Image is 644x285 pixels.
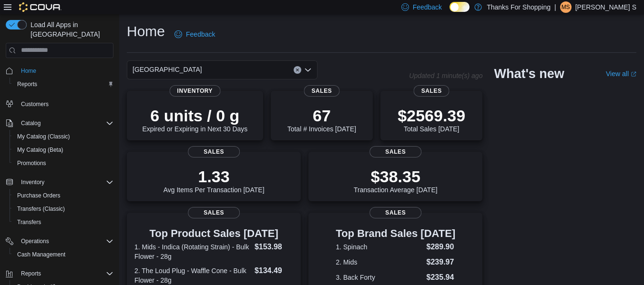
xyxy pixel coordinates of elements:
[17,205,65,213] span: Transfers (Classic)
[2,117,117,130] button: Catalog
[17,268,45,279] button: Reports
[21,100,49,108] span: Customers
[13,131,113,142] span: My Catalog (Classic)
[560,1,572,13] div: Meade S
[13,190,113,201] span: Purchase Orders
[17,80,37,88] span: Reports
[2,235,117,248] button: Operations
[13,144,67,156] a: My Catalog (Beta)
[427,256,456,268] dd: $239.97
[17,236,113,247] span: Operations
[10,216,117,229] button: Transfers
[287,106,356,133] div: Total # Invoices [DATE]
[10,143,117,157] button: My Catalog (Beta)
[17,118,113,129] span: Catalog
[336,242,422,252] dt: 1. Spinach
[171,25,219,44] a: Feedback
[134,266,251,285] dt: 2. The Loud Plug - Waffle Cone - Bulk Flower - 28g
[554,1,556,13] p: |
[2,64,117,78] button: Home
[354,167,438,194] div: Transaction Average [DATE]
[398,106,465,133] div: Total Sales [DATE]
[21,237,49,245] span: Operations
[304,85,339,97] span: Sales
[13,79,41,90] a: Reports
[17,146,63,154] span: My Catalog (Beta)
[409,72,482,79] p: Updated 1 minute(s) ago
[10,189,117,202] button: Purchase Orders
[17,65,40,77] a: Home
[164,167,265,194] div: Avg Items Per Transaction [DATE]
[336,228,455,239] h3: Top Brand Sales [DATE]
[21,67,36,75] span: Home
[13,144,113,156] span: My Catalog (Beta)
[287,106,356,125] p: 67
[10,130,117,143] button: My Catalog (Classic)
[17,118,44,129] button: Catalog
[134,242,251,261] dt: 1. Mids - Indica (Rotating Strain) - Bulk Flower - 28g
[13,216,45,228] a: Transfers
[17,98,113,109] span: Customers
[450,2,470,12] input: Dark Mode
[133,64,202,75] span: [GEOGRAPHIC_DATA]
[606,70,636,78] a: View allExternal link
[2,176,117,189] button: Inventory
[2,267,117,280] button: Reports
[17,236,53,247] button: Operations
[369,207,422,218] span: Sales
[17,192,61,199] span: Purchase Orders
[369,146,422,157] span: Sales
[13,203,113,215] span: Transfers (Classic)
[188,207,240,218] span: Sales
[631,71,636,77] svg: External link
[255,241,293,253] dd: $153.98
[127,22,165,41] h1: Home
[304,66,312,74] button: Open list of options
[294,66,301,74] button: Clear input
[13,190,64,201] a: Purchase Orders
[10,248,117,261] button: Cash Management
[17,177,113,188] span: Inventory
[354,167,438,186] p: $38.35
[13,157,113,169] span: Promotions
[562,1,570,13] span: MS
[142,106,247,125] p: 6 units / 0 g
[13,203,69,215] a: Transfers (Classic)
[17,133,70,140] span: My Catalog (Classic)
[21,178,44,186] span: Inventory
[494,66,564,81] h2: What's new
[164,167,265,186] p: 1.33
[13,249,113,260] span: Cash Management
[21,270,41,277] span: Reports
[427,272,456,283] dd: $235.94
[17,251,65,258] span: Cash Management
[170,85,221,97] span: Inventory
[17,218,41,226] span: Transfers
[13,216,113,228] span: Transfers
[450,12,450,12] span: Dark Mode
[17,268,113,279] span: Reports
[427,241,456,253] dd: $289.90
[10,157,117,170] button: Promotions
[27,20,113,39] span: Load All Apps in [GEOGRAPHIC_DATA]
[414,85,450,97] span: Sales
[186,29,215,39] span: Feedback
[255,265,293,276] dd: $134.49
[188,146,240,157] span: Sales
[398,106,465,125] p: $2569.39
[17,98,52,110] a: Customers
[142,106,247,133] div: Expired or Expiring in Next 30 Days
[17,177,48,188] button: Inventory
[413,2,442,12] span: Feedback
[13,131,74,142] a: My Catalog (Classic)
[336,257,422,267] dt: 2. Mids
[10,202,117,216] button: Transfers (Classic)
[17,159,46,167] span: Promotions
[134,228,293,239] h3: Top Product Sales [DATE]
[2,97,117,110] button: Customers
[336,273,422,282] dt: 3. Back Forty
[17,65,113,77] span: Home
[10,78,117,91] button: Reports
[487,1,551,13] p: Thanks For Shopping
[575,1,636,13] p: [PERSON_NAME] S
